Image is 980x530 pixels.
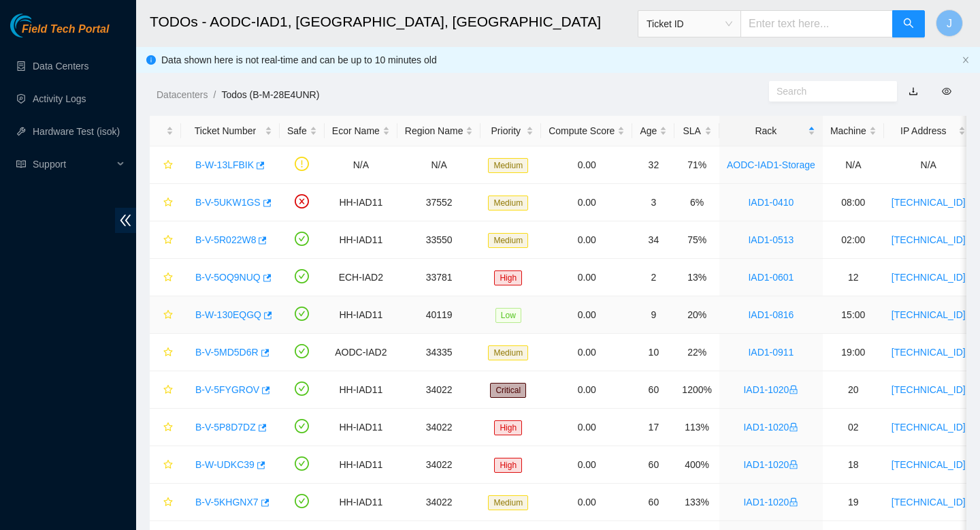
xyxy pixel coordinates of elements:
span: Medium [488,196,528,211]
td: 15:00 [823,296,884,334]
span: Critical [490,383,526,398]
td: 34022 [397,446,481,484]
span: star [163,160,173,171]
span: star [163,272,173,283]
td: 12 [823,259,884,296]
a: [TECHNICAL_ID] [892,497,966,508]
td: HH-IAD11 [325,409,397,446]
td: 18 [823,446,884,484]
span: search [903,18,914,31]
td: 02:00 [823,221,884,259]
td: 34022 [397,409,481,446]
a: IAD1-1020lock [743,384,798,395]
span: lock [789,385,798,394]
td: 19:00 [823,334,884,371]
td: HH-IAD11 [325,484,397,521]
td: HH-IAD11 [325,221,397,259]
a: IAD1-0513 [748,234,794,245]
a: [TECHNICAL_ID] [892,347,966,358]
span: star [163,385,173,396]
td: 0.00 [541,409,632,446]
td: 34 [632,221,674,259]
span: Low [495,308,521,323]
span: High [494,458,522,473]
span: lock [789,422,798,432]
span: lock [789,497,798,507]
button: close [962,56,970,65]
td: 0.00 [541,184,632,221]
td: 0.00 [541,371,632,409]
a: [TECHNICAL_ID] [892,422,966,433]
span: High [494,270,522,285]
span: Field Tech Portal [22,23,109,36]
td: 9 [632,296,674,334]
button: star [157,266,174,288]
td: N/A [397,146,481,184]
button: star [157,416,174,438]
td: 113% [674,409,719,446]
span: / [213,89,216,100]
td: 20 [823,371,884,409]
button: star [157,454,174,476]
span: J [947,15,952,32]
span: exclamation-circle [295,157,309,171]
button: star [157,379,174,401]
td: 33781 [397,259,481,296]
span: star [163,497,173,508]
a: Hardware Test (isok) [33,126,120,137]
td: 75% [674,221,719,259]
span: check-circle [295,269,309,283]
a: B-W-13LFBIK [195,159,254,170]
td: 400% [674,446,719,484]
a: Activity Logs [33,93,86,104]
td: HH-IAD11 [325,184,397,221]
button: star [157,341,174,363]
span: Support [33,151,113,178]
span: Medium [488,495,528,510]
td: 133% [674,484,719,521]
a: [TECHNICAL_ID] [892,309,966,320]
td: 0.00 [541,334,632,371]
button: star [157,304,174,326]
a: B-W-130EQGQ [195,309,261,320]
td: 3 [632,184,674,221]
span: star [163,198,173,208]
td: 40119 [397,296,481,334]
span: lock [789,460,798,469]
a: IAD1-1020lock [743,422,798,433]
td: 19 [823,484,884,521]
a: [TECHNICAL_ID] [892,234,966,245]
span: Medium [488,158,528,173]
td: 2 [632,259,674,296]
td: 71% [674,146,719,184]
a: B-V-5R022W8 [195,234,256,245]
td: 13% [674,259,719,296]
td: HH-IAD11 [325,371,397,409]
td: 0.00 [541,446,632,484]
span: star [163,310,173,321]
span: check-circle [295,381,309,396]
button: J [936,10,963,37]
td: HH-IAD11 [325,296,397,334]
span: High [494,420,522,435]
a: [TECHNICAL_ID] [892,197,966,208]
a: B-V-5MD5D6R [195,347,259,358]
a: B-V-5FYGROV [195,384,259,395]
span: star [163,422,173,433]
td: N/A [884,146,973,184]
span: eye [942,87,951,96]
img: Akamai Technologies [10,14,69,37]
td: 60 [632,371,674,409]
a: B-W-UDKC39 [195,459,255,470]
td: 60 [632,484,674,521]
button: star [157,229,174,251]
a: B-V-5P8D7DZ [195,422,256,433]
td: 1200% [674,371,719,409]
a: Todos (B-M-28E4UNR) [221,89,319,100]
td: N/A [823,146,884,184]
input: Enter text here... [740,10,893,37]
td: 08:00 [823,184,884,221]
a: download [909,86,918,97]
td: 37552 [397,184,481,221]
